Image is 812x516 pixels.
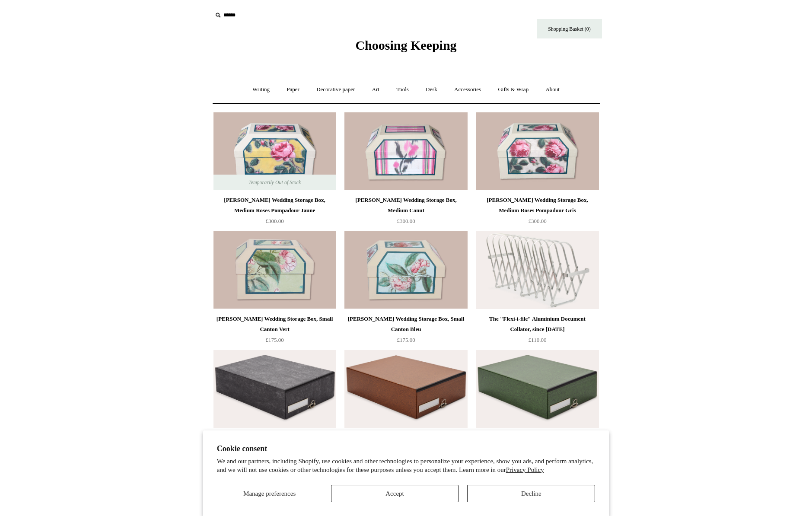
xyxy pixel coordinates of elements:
img: The "Flexi-i-file" Aluminium Document Collator, since 1941 [476,231,599,309]
a: The "Flexi-i-file" Aluminium Document Collator, since [DATE] £110.00 [476,314,599,349]
span: £300.00 [265,218,283,224]
span: £300.00 [528,218,546,224]
a: [PERSON_NAME] Wedding Storage Box, Medium Canut £300.00 [344,195,467,230]
span: £175.00 [397,337,415,343]
a: Antoinette Poisson Wedding Storage Box, Medium Canut Antoinette Poisson Wedding Storage Box, Medi... [344,112,467,190]
img: Archival Box, Grey [213,350,336,428]
img: Antoinette Poisson Wedding Storage Box, Small Canton Bleu [344,231,467,309]
a: Privacy Policy [506,466,544,473]
span: Manage preferences [243,490,296,497]
a: Shopping Basket (0) [537,19,602,38]
button: Decline [467,485,595,502]
h2: Cookie consent [217,444,595,453]
img: Antoinette Poisson Wedding Storage Box, Medium Roses Pompadour Jaune [213,112,336,190]
a: The "Flexi-i-file" Aluminium Document Collator, since 1941 The "Flexi-i-file" Aluminium Document ... [476,231,599,309]
img: Antoinette Poisson Wedding Storage Box, Medium Canut [344,112,467,190]
a: [PERSON_NAME] Wedding Storage Box, Small Canton Bleu £175.00 [344,314,467,349]
button: Accept [331,485,459,502]
img: Archival Box, Mottled Green [476,350,599,428]
a: Antoinette Poisson Wedding Storage Box, Medium Roses Pompadour Gris Antoinette Poisson Wedding St... [476,112,599,190]
img: Antoinette Poisson Wedding Storage Box, Medium Roses Pompadour Gris [476,112,599,190]
a: Paper [279,78,307,101]
img: Archival Box, Mottled Brown [344,350,467,428]
div: The "Flexi-i-file" Aluminium Document Collator, since [DATE] [478,314,596,334]
a: Art [364,78,387,101]
a: Writing [245,78,277,101]
img: Antoinette Poisson Wedding Storage Box, Small Canton Vert [213,231,336,309]
div: [PERSON_NAME] Wedding Storage Box, Medium Roses Pompadour Jaune [216,195,334,216]
button: Manage preferences [217,485,322,502]
a: About [538,78,567,101]
div: [PERSON_NAME] Wedding Storage Box, Small Canton Bleu [347,314,465,334]
a: Tools [388,78,417,101]
a: Choosing Keeping [355,45,456,51]
div: [PERSON_NAME] Wedding Storage Box, Small Canton Vert [216,314,334,334]
div: [PERSON_NAME] Wedding Storage Box, Medium Roses Pompadour Gris [478,195,596,216]
a: Antoinette Poisson Wedding Storage Box, Small Canton Vert Antoinette Poisson Wedding Storage Box,... [213,231,336,309]
a: [PERSON_NAME] Wedding Storage Box, Medium Roses Pompadour Jaune £300.00 [213,195,336,230]
p: We and our partners, including Shopify, use cookies and other technologies to personalize your ex... [217,457,595,474]
span: £300.00 [397,218,415,224]
a: Gifts & Wrap [490,78,536,101]
div: [PERSON_NAME] Wedding Storage Box, Medium Canut [347,195,465,216]
a: Archival Box, Mottled Green Archival Box, Mottled Green [476,350,599,428]
span: £175.00 [265,337,283,343]
a: [PERSON_NAME] Wedding Storage Box, Medium Roses Pompadour Gris £300.00 [476,195,599,230]
a: Desk [418,78,445,101]
a: Archival Box, Grey Archival Box, Grey [213,350,336,428]
a: [PERSON_NAME] Wedding Storage Box, Small Canton Vert £175.00 [213,314,336,349]
a: Antoinette Poisson Wedding Storage Box, Medium Roses Pompadour Jaune Antoinette Poisson Wedding S... [213,112,336,190]
a: Accessories [446,78,489,101]
span: £110.00 [529,337,547,343]
span: Temporarily Out of Stock [240,175,309,190]
span: Choosing Keeping [355,38,456,52]
a: Antoinette Poisson Wedding Storage Box, Small Canton Bleu Antoinette Poisson Wedding Storage Box,... [344,231,467,309]
a: Archival Box, Mottled Brown Archival Box, Mottled Brown [344,350,467,428]
a: Decorative paper [309,78,363,101]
